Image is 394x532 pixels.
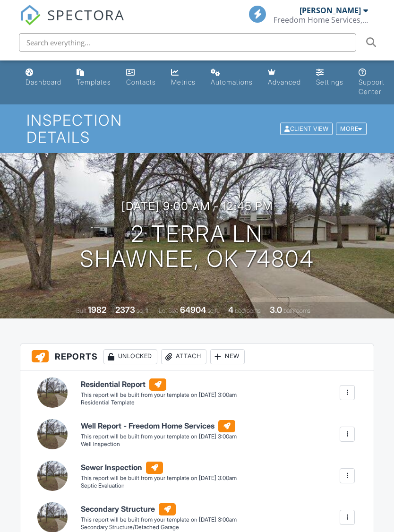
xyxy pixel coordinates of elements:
[81,420,237,432] h6: Well Report - Freedom Home Services
[103,349,157,364] div: Unlocked
[210,349,245,364] div: New
[81,378,237,391] h6: Residential Report
[279,125,335,132] a: Client View
[359,78,385,95] div: Support Center
[26,112,368,145] h1: Inspection Details
[80,222,314,272] h1: 2 Terra Ln Shawnee, OK 74804
[19,33,356,52] input: Search everything...
[211,78,253,86] div: Automations
[47,5,125,25] span: SPECTORA
[121,200,273,213] h3: [DATE] 9:00 am - 12:45 pm
[283,307,310,314] span: bathrooms
[77,78,111,86] div: Templates
[81,391,237,399] div: This report will be built from your template on [DATE] 3:00am
[20,5,41,26] img: The Best Home Inspection Software - Spectora
[81,399,237,407] div: Residential Template
[228,305,233,315] div: 4
[81,516,237,523] div: This report will be built from your template on [DATE] 3:00am
[137,307,150,314] span: sq. ft.
[171,78,196,86] div: Metrics
[81,503,237,515] h6: Secondary Structure
[300,6,361,15] div: [PERSON_NAME]
[180,305,206,315] div: 64904
[336,122,367,135] div: More
[81,523,237,532] div: Secondary Structure/Detached Garage
[122,64,160,91] a: Contacts
[26,78,61,86] div: Dashboard
[270,305,282,315] div: 3.0
[73,64,115,91] a: Templates
[161,349,206,364] div: Attach
[235,307,261,314] span: bedrooms
[81,482,237,490] div: Septic Evaluation
[207,307,219,314] span: sq.ft.
[316,78,343,86] div: Settings
[115,305,135,315] div: 2373
[126,78,156,86] div: Contacts
[88,305,106,315] div: 1982
[81,433,237,440] div: This report will be built from your template on [DATE] 3:00am
[76,307,86,314] span: Built
[167,64,199,91] a: Metrics
[312,64,347,91] a: Settings
[81,474,237,482] div: This report will be built from your template on [DATE] 3:00am
[81,440,237,448] div: Well Inspection
[274,15,368,25] div: Freedom Home Services, LLC
[22,64,65,91] a: Dashboard
[268,78,301,86] div: Advanced
[20,343,374,370] h3: Reports
[264,64,305,91] a: Advanced
[207,64,257,91] a: Automations (Basic)
[81,462,237,474] h6: Sewer Inspection
[20,13,125,33] a: SPECTORA
[280,122,333,135] div: Client View
[159,307,179,314] span: Lot Size
[355,64,388,101] a: Support Center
